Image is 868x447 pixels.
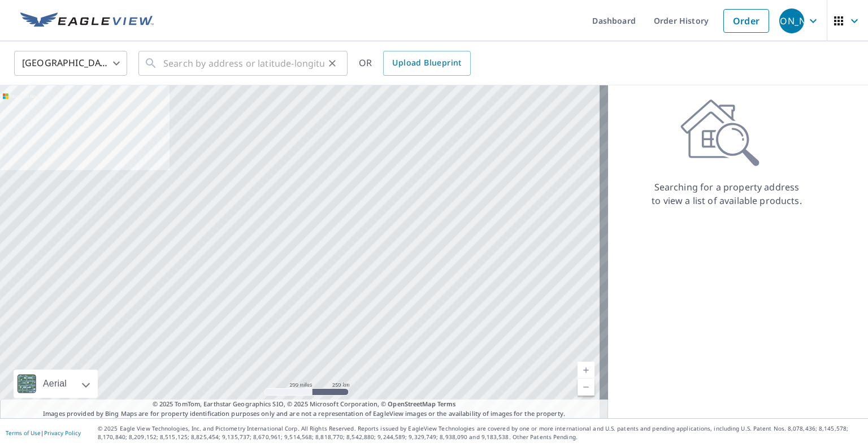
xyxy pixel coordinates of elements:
a: OpenStreetMap [388,400,435,408]
button: Clear [324,55,340,71]
p: | [6,429,81,436]
div: OR [359,51,471,76]
img: EV Logo [20,12,154,29]
a: Current Level 5, Zoom In [578,362,594,379]
span: © 2025 TomTom, Earthstar Geographics SIO, © 2025 Microsoft Corporation, © [153,400,456,409]
a: Privacy Policy [44,429,81,437]
div: [PERSON_NAME] [779,8,804,33]
p: © 2025 Eagle View Technologies, Inc. and Pictometry International Corp. All Rights Reserved. Repo... [98,424,862,441]
a: Upload Blueprint [383,51,470,76]
div: Aerial [14,370,98,398]
a: Order [723,9,769,33]
a: Current Level 5, Zoom Out [578,379,594,396]
a: Terms of Use [6,429,41,437]
input: Search by address or latitude-longitude [163,47,324,79]
a: Terms [437,400,456,408]
div: Aerial [40,370,70,398]
div: [GEOGRAPHIC_DATA] [14,47,127,79]
p: Searching for a property address to view a list of available products. [651,180,802,207]
span: Upload Blueprint [392,56,461,70]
